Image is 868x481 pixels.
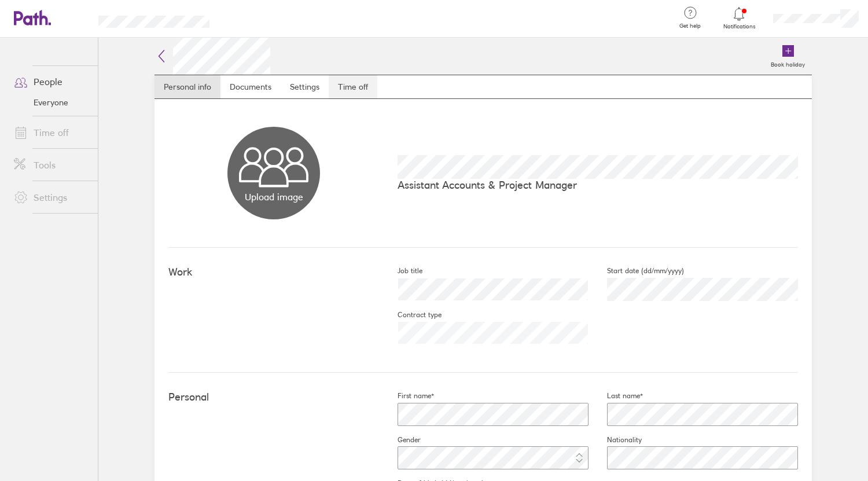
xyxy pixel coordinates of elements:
[379,266,422,276] label: Job title
[379,435,421,445] label: Gender
[671,23,709,30] span: Get help
[379,310,442,320] label: Contract type
[5,70,98,93] a: People
[155,75,220,98] a: Personal info
[589,391,643,401] label: Last name*
[589,266,684,276] label: Start date (dd/mm/yyyy)
[329,75,377,98] a: Time off
[764,38,812,75] a: Book holiday
[168,266,379,278] h4: Work
[379,391,434,401] label: First name*
[5,186,98,209] a: Settings
[281,75,329,98] a: Settings
[720,23,758,30] span: Notifications
[5,121,98,144] a: Time off
[398,179,798,191] p: Assistant Accounts & Project Manager
[5,93,98,112] a: Everyone
[220,75,281,98] a: Documents
[720,6,758,30] a: Notifications
[168,391,379,403] h4: Personal
[764,58,812,68] label: Book holiday
[589,435,642,445] label: Nationality
[5,153,98,177] a: Tools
